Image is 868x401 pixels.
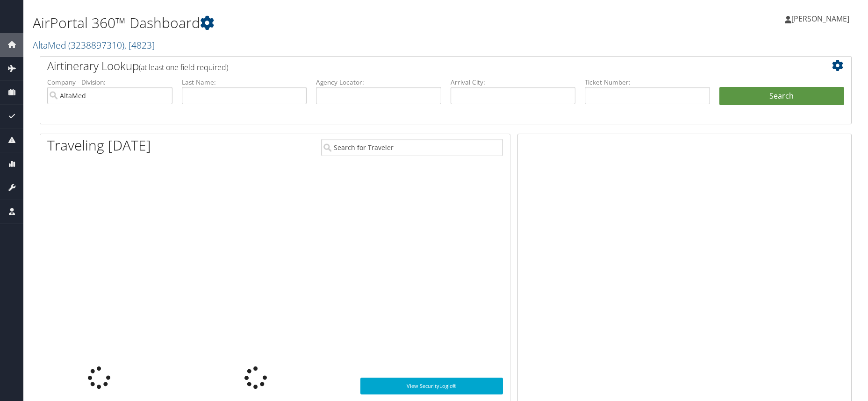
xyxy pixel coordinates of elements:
h2: Airtinerary Lookup [47,58,776,74]
h1: AirPortal 360™ Dashboard [33,13,583,33]
a: [PERSON_NAME] [785,5,859,33]
a: AltaMed [33,39,155,51]
span: [PERSON_NAME] [791,14,849,24]
a: View SecurityLogic® [360,378,503,394]
button: Search [719,87,845,106]
h1: Traveling [DATE] [47,136,151,155]
span: (at least one field required) [139,62,228,72]
label: Ticket Number: [585,78,710,87]
label: Agency Locator: [316,78,441,87]
span: , [ 4823 ] [124,39,155,51]
input: Search for Traveler [321,139,503,156]
label: Company - Division: [47,78,172,87]
label: Last Name: [182,78,307,87]
label: Arrival City: [451,78,576,87]
span: ( 3238897310 ) [68,39,124,51]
